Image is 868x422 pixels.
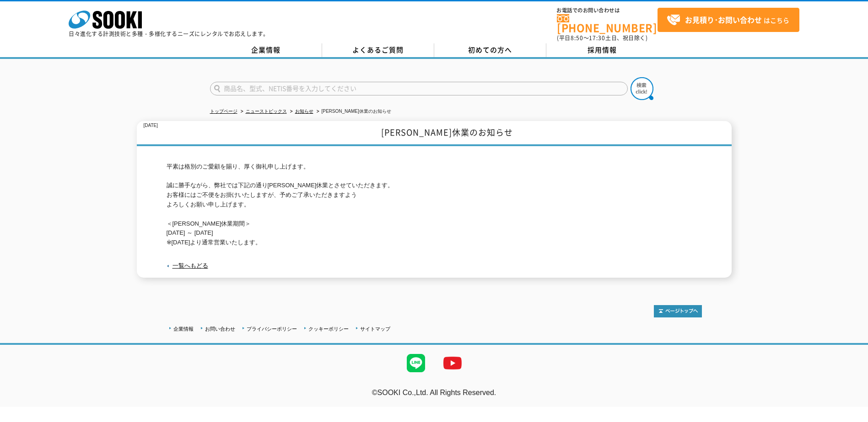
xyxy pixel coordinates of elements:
[667,13,789,27] span: はこちら
[360,326,390,332] a: サイトマップ
[247,326,297,332] a: プライバシーポリシー
[210,43,322,57] a: 企業情報
[308,326,349,332] a: クッキーポリシー
[210,82,628,95] input: 商品名、型式、NETIS番号を入力してください
[398,345,434,381] img: LINE
[315,107,391,116] li: [PERSON_NAME]休業のお知らせ
[144,121,158,131] p: [DATE]
[571,34,583,42] span: 8:50
[658,8,799,32] a: お見積り･お問い合わせはこちら
[167,162,702,248] p: 平素は格別のご愛顧を賜り、厚く御礼申し上げます。 誠に勝手ながら、弊社では下記の通り[PERSON_NAME]休業とさせていただきます。 お客様にはご不便をお掛けいたしますが、予めご了承いただき...
[322,43,434,57] a: よくあるご質問
[69,31,269,37] p: 日々進化する計測技術と多種・多様化するニーズにレンタルでお応えします。
[557,14,658,33] a: [PHONE_NUMBER]
[631,77,653,100] img: btn_search.png
[833,398,868,406] a: テストMail
[557,34,647,42] span: (平日 ～ 土日、祝日除く)
[246,109,287,114] a: ニューストピックス
[434,43,546,57] a: 初めての方へ
[654,305,702,317] img: トップページへ
[295,109,313,114] a: お知らせ
[137,121,732,146] h1: [PERSON_NAME]休業のお知らせ
[210,109,237,114] a: トップページ
[557,8,658,13] span: お電話でのお問い合わせは
[589,34,605,42] span: 17:30
[468,45,512,55] span: 初めての方へ
[205,326,235,332] a: お問い合わせ
[546,43,658,57] a: 採用情報
[173,262,208,269] a: 一覧へもどる
[434,345,471,381] img: YouTube
[685,14,762,25] strong: お見積り･お問い合わせ
[173,326,194,332] a: 企業情報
